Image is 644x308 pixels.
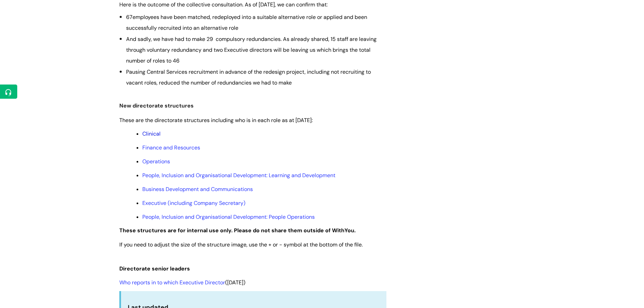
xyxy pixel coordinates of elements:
a: Operations [142,158,170,165]
span: 67 [126,14,133,21]
a: Business Development and Communications [142,186,253,193]
a: Executive (including Company Secretary) [142,199,245,207]
span: These are the directorate structures including who is in each role as at [DATE]: [119,117,313,124]
a: People, Inclusion and Organisational Development: People Operations [142,213,315,220]
span: And sadly, we have had to make 29 compulsory redundancies. As already shared, 15 staff are leavin... [126,35,377,65]
strong: These structures are for internal use only. Please do not share them outside of WithYou. [119,227,356,234]
span: If you need to adjust the size of the structure image, use the + or - symbol at the bottom of the... [119,241,363,248]
a: People, Inclusion and Organisational Development: Learning and Development [142,172,335,179]
a: Clinical [142,130,161,137]
span: New directorate structures [119,102,194,109]
span: Pausing Central Services recruitment in advance of the redesign project, including not recruiting... [126,68,371,86]
a: Who reports in to which Executive Director [119,279,225,286]
a: Finance and Resources [142,144,200,151]
span: Here is the outcome of the collective consultation. As of [DATE], we can confirm that: [119,1,328,8]
span: employees have been matched, redeployed into a suitable alternative role or applied and been succ... [126,14,367,31]
span: Directorate senior leaders [119,265,190,272]
span: ([DATE]) [119,279,245,286]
